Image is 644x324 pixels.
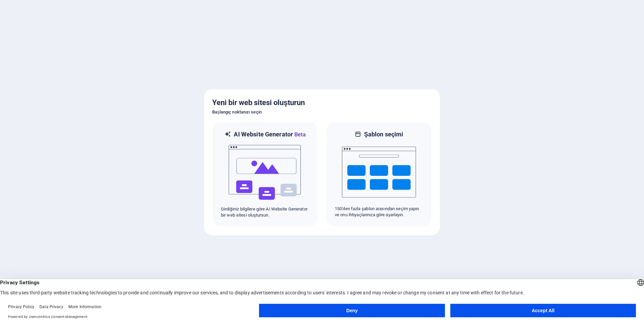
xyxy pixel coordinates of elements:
[326,122,432,227] div: Şablon seçimi150'den fazla şablon arasından seçim yapın ve onu ihtiyaçlarınıza göre ayarlayın.
[364,130,404,138] h6: Şablon seçimi
[221,206,309,218] p: Girdiğiniz bilgilere göre AI Website Generator bir web sitesi oluştursun.
[335,206,423,218] p: 150'den fazla şablon arasından seçim yapın ve onu ihtiyaçlarınıza göre ayarlayın.
[293,131,306,138] span: Beta
[212,108,432,116] h6: Başlangıç noktanızı seçin
[212,122,318,227] div: AI Website GeneratorBetaaiGirdiğiniz bilgilere göre AI Website Generator bir web sitesi oluştursun.
[212,97,432,108] h5: Yeni bir web sitesi oluşturun
[228,139,302,206] img: ai
[234,130,305,139] h6: AI Website Generator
